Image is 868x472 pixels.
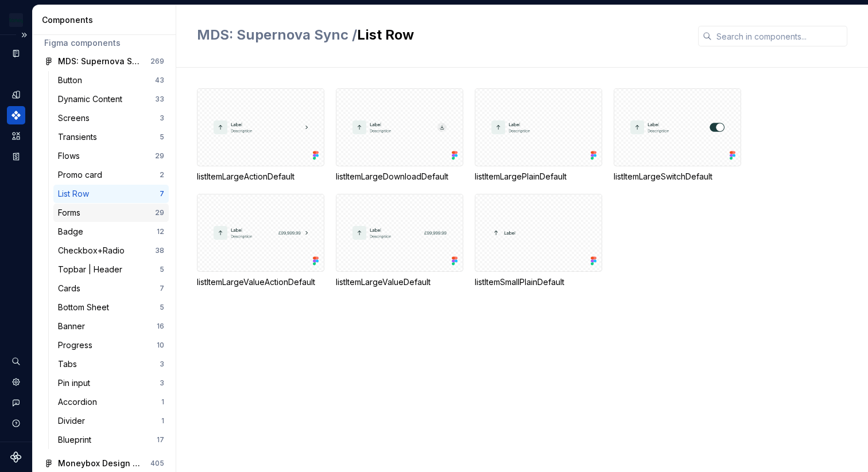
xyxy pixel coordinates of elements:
[160,132,164,142] div: 5
[53,374,169,392] a: Pin input3
[53,336,169,354] a: Progress10
[475,171,602,182] div: listItemLargePlainDefault
[155,246,164,255] div: 38
[475,276,602,288] div: listItemSmallPlainDefault
[7,85,25,104] a: Design tokens
[336,171,463,182] div: listItemLargeDownloadDefault
[58,415,90,427] div: Divider
[161,416,164,426] div: 1
[475,88,602,182] div: listItemLargePlainDefault
[53,260,169,279] a: Topbar | Header5
[53,355,169,373] a: Tabs3
[197,171,324,182] div: listItemLargeActionDefault
[157,322,164,331] div: 16
[53,279,169,298] a: Cards7
[16,27,32,43] button: Expand sidebar
[7,373,25,391] a: Settings
[7,127,25,145] a: Assets
[157,435,164,444] div: 17
[7,393,25,412] button: Contact support
[53,298,169,317] a: Bottom Sheet5
[160,284,164,293] div: 7
[53,223,169,241] a: Badge12
[7,147,25,166] a: Storybook stories
[197,276,324,288] div: listItemLargeValueActionDefault
[53,109,169,127] a: Screens3
[58,340,97,351] div: Progress
[58,302,114,313] div: Bottom Sheet
[160,265,164,274] div: 5
[160,379,164,388] div: 3
[712,26,847,46] input: Search in components...
[155,151,164,161] div: 29
[53,128,169,146] a: Transients5
[53,166,169,184] a: Promo card2
[58,188,94,200] div: List Row
[58,377,95,389] div: Pin input
[614,171,741,182] div: listItemLargeSwitchDefault
[336,276,463,288] div: listItemLargeValueDefault
[7,352,25,370] button: Search ⌘K
[58,458,144,469] div: Moneybox Design System
[10,451,22,463] svg: Supernova Logo
[53,71,169,89] a: Button43
[53,317,169,336] a: Banner16
[58,93,127,105] div: Dynamic Content
[58,321,90,332] div: Banner
[58,226,88,237] div: Badge
[58,245,129,256] div: Checkbox+Radio
[197,26,357,43] span: MDS: Supernova Sync /
[58,150,84,162] div: Flows
[160,360,164,369] div: 3
[336,194,463,288] div: listItemLargeValueDefault
[9,13,23,27] img: c17557e8-ebdc-49e2-ab9e-7487adcf6d53.png
[161,397,164,407] div: 1
[157,341,164,350] div: 10
[42,14,171,26] div: Components
[614,88,741,182] div: listItemLargeSwitchDefault
[53,241,169,260] a: Checkbox+Radio38
[53,412,169,430] a: Divider1
[7,106,25,124] a: Components
[40,52,169,71] a: MDS: Supernova Sync269
[58,283,85,294] div: Cards
[336,88,463,182] div: listItemLargeDownloadDefault
[58,56,144,67] div: MDS: Supernova Sync
[53,393,169,411] a: Accordion1
[155,208,164,217] div: 29
[58,434,96,446] div: Blueprint
[58,112,94,124] div: Screens
[197,88,324,182] div: listItemLargeActionDefault
[160,170,164,180] div: 2
[150,57,164,66] div: 269
[197,194,324,288] div: listItemLargeValueActionDefault
[160,303,164,312] div: 5
[53,185,169,203] a: List Row7
[157,227,164,236] div: 12
[160,114,164,123] div: 3
[44,37,164,49] div: Figma components
[53,431,169,449] a: Blueprint17
[7,44,25,63] a: Documentation
[53,204,169,222] a: Forms29
[58,169,107,181] div: Promo card
[475,194,602,288] div: listItemSmallPlainDefault
[155,95,164,104] div: 33
[53,90,169,108] a: Dynamic Content33
[58,131,102,143] div: Transients
[155,76,164,85] div: 43
[58,264,127,275] div: Topbar | Header
[58,207,85,219] div: Forms
[197,26,684,44] h2: List Row
[58,358,82,370] div: Tabs
[58,396,102,408] div: Accordion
